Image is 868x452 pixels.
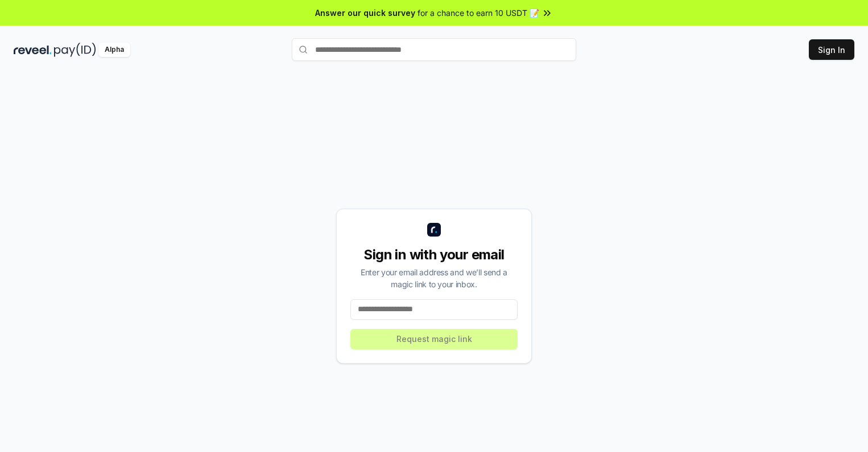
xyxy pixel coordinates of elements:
[809,39,854,60] button: Sign In
[350,246,518,264] div: Sign in with your email
[14,43,52,57] img: reveel_dark
[427,223,441,237] img: logo_small
[54,43,96,57] img: pay_id
[418,7,539,19] span: for a chance to earn 10 USDT 📝
[315,7,415,19] span: Answer our quick survey
[350,266,518,290] div: Enter your email address and we’ll send a magic link to your inbox.
[98,43,130,57] div: Alpha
